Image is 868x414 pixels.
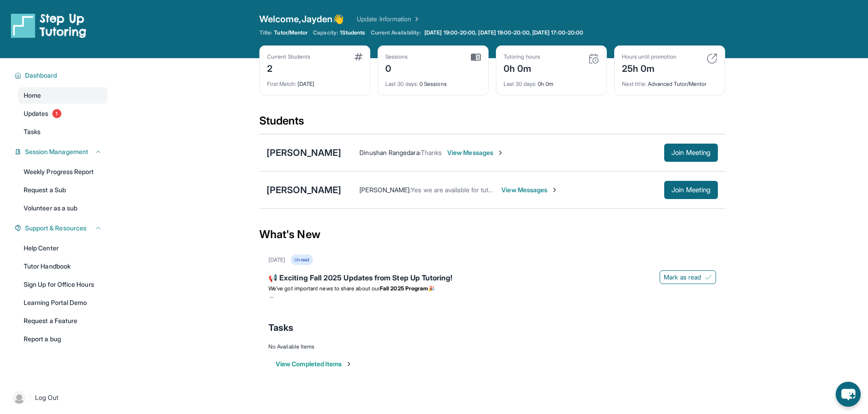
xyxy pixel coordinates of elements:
span: Last 30 days : [504,80,536,87]
a: Help Center [18,240,107,256]
a: |Log Out [9,388,107,408]
div: [DATE] [267,75,363,88]
span: Session Management [25,147,88,156]
span: [DATE] 19:00-20:00, [DATE] 19:00-20:00, [DATE] 17:00-20:00 [424,29,583,36]
div: [PERSON_NAME] [267,146,341,159]
img: Chevron Right [411,15,420,24]
div: 0 Sessions [385,75,481,88]
div: [PERSON_NAME] [267,184,341,196]
button: Mark as read [660,270,716,284]
button: Session Management [21,147,102,156]
span: 1 [52,109,61,118]
div: Unread [291,254,313,265]
div: Sessions [385,53,408,60]
div: 0h 0m [504,75,599,88]
span: Updates [24,109,49,118]
span: [PERSON_NAME] : [359,186,411,194]
img: card [588,53,599,64]
a: Learning Portal Demo [18,294,107,311]
div: [DATE] [268,256,285,264]
span: View Messages [447,148,504,157]
span: Support & Resources [25,224,86,233]
button: Join Meeting [664,181,718,199]
button: View Completed Items [276,359,353,369]
strong: Fall 2025 Program [380,285,428,292]
span: Yes we are available for tutoring [DATE] at 7pm [411,186,545,194]
button: Join Meeting [664,144,718,162]
button: chat-button [836,382,861,407]
a: Home [18,87,107,104]
span: Last 30 days : [385,80,418,87]
div: Students [259,114,725,134]
div: Current Students [267,53,310,60]
span: We’ve got important news to share about our [268,285,380,292]
a: [DATE] 19:00-20:00, [DATE] 19:00-20:00, [DATE] 17:00-20:00 [423,29,585,36]
div: Hours until promotion [622,53,676,60]
a: Sign Up for Office Hours [18,276,107,293]
span: First Match : [267,80,296,87]
span: Log Out [35,393,59,402]
span: Join Meeting [671,187,711,193]
span: Tasks [268,321,293,334]
img: logo [11,13,86,38]
span: Title: [259,29,272,36]
span: Home [24,91,41,100]
a: Tasks [18,124,107,140]
span: | [29,392,31,403]
div: What's New [259,214,725,254]
img: user-img [13,391,25,404]
img: Chevron-Right [551,186,558,194]
a: Updates1 [18,105,107,122]
img: Mark as read [705,274,712,281]
a: Request a Feature [18,313,107,329]
span: 🎉 [428,285,435,292]
a: Weekly Progress Report [18,164,107,180]
span: Thanks [421,149,442,156]
img: card [707,53,717,64]
img: card [471,53,481,61]
div: No Available Items [268,343,716,350]
a: Update Information [357,15,420,24]
div: 25h 0m [622,60,676,75]
button: Support & Resources [21,224,102,233]
div: 0 [385,60,408,75]
div: 0h 0m [504,60,540,75]
span: Next title : [622,80,646,87]
span: Dinushan Rangedara : [359,149,420,156]
a: Request a Sub [18,182,107,198]
div: Advanced Tutor/Mentor [622,75,717,88]
span: Capacity: [313,29,338,36]
div: 2 [267,60,310,75]
span: Current Availability: [371,29,421,36]
a: Volunteer as a sub [18,200,107,216]
img: card [354,53,363,60]
button: Dashboard [21,71,102,80]
span: Join Meeting [671,150,711,155]
span: Tutor/Mentor [274,29,308,36]
a: Tutor Handbook [18,258,107,274]
span: Tasks [24,127,40,136]
div: 📢 Exciting Fall 2025 Updates from Step Up Tutoring! [268,272,716,285]
span: View Messages [501,185,558,195]
span: Welcome, Jayden 👋 [259,13,344,25]
span: Dashboard [25,71,57,80]
div: Tutoring hours [504,53,540,60]
span: 1 Students [340,29,365,36]
span: Mark as read [664,273,701,282]
a: Report a bug [18,331,107,347]
img: Chevron-Right [497,149,504,156]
